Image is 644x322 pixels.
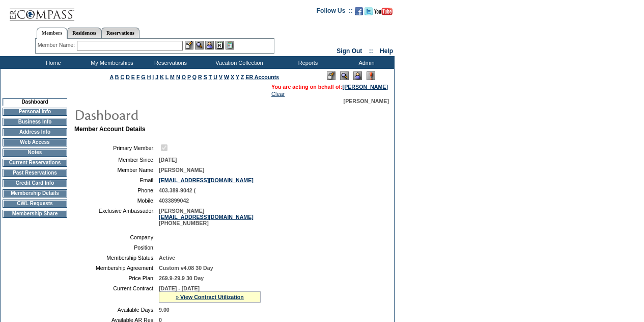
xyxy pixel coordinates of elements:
a: G [141,74,145,80]
a: E [131,74,135,80]
td: Membership Status: [78,255,155,261]
a: I [152,74,154,80]
a: [EMAIL_ADDRESS][DOMAIN_NAME] [159,214,254,220]
a: U [213,74,217,80]
td: Member Name: [78,167,155,173]
a: B [115,74,119,80]
a: » View Contract Utilization [176,294,244,300]
a: V [219,74,222,80]
img: View [195,41,204,49]
td: Reservations [140,56,199,69]
a: W [224,74,229,80]
td: Notes [3,148,67,157]
a: O [182,74,186,80]
td: Follow Us :: [317,6,353,18]
span: 403.389-9042 ( [159,187,195,193]
td: Personal Info [3,108,67,116]
a: X [231,74,234,80]
span: [PERSON_NAME] [PHONE_NUMBER] [159,208,254,226]
td: CWL Requests [3,200,67,208]
td: Position: [78,244,155,251]
td: Reports [277,56,336,69]
a: M [170,74,175,80]
a: L [165,74,169,80]
td: Current Reservations [3,159,67,167]
td: Past Reservations [3,169,67,177]
a: S [204,74,207,80]
img: Become our fan on Facebook [355,7,363,15]
td: Membership Share [3,210,67,218]
a: Subscribe to our YouTube Channel [374,10,393,16]
a: ER Accounts [245,74,279,80]
span: You are acting on behalf of: [271,84,388,90]
td: Mobile: [78,197,155,204]
td: Phone: [78,187,155,193]
td: Home [23,56,81,69]
td: Membership Agreement: [78,265,155,271]
img: Subscribe to our YouTube Channel [374,8,393,15]
span: [PERSON_NAME] [344,98,389,104]
td: Web Access [3,138,67,146]
a: Q [192,74,197,80]
span: :: [369,47,373,55]
a: Become our fan on Facebook [355,10,363,16]
a: H [147,74,151,80]
a: [EMAIL_ADDRESS][DOMAIN_NAME] [159,177,254,183]
a: K [160,74,164,80]
img: Impersonate [205,41,214,49]
a: Clear [271,91,285,97]
b: Member Account Details [74,126,146,133]
td: Vacation Collection [199,56,277,69]
td: Dashboard [3,98,67,106]
img: Log Concern/Member Elevation [367,71,375,80]
a: Follow us on Twitter [365,10,373,16]
a: Sign Out [337,47,362,55]
img: b_edit.gif [185,41,193,49]
span: 9.00 [159,307,170,313]
td: Company: [78,234,155,240]
a: Z [241,74,244,80]
td: Price Plan: [78,275,155,281]
a: Members [37,28,68,39]
a: D [126,74,130,80]
img: Impersonate [353,71,362,80]
td: Address Info [3,128,67,136]
td: Admin [336,56,395,69]
td: My Memberships [81,56,140,69]
a: J [155,74,158,80]
img: Reservations [215,41,224,49]
td: Available Days: [78,307,155,313]
a: T [209,74,212,80]
a: C [120,74,124,80]
img: View Mode [340,71,349,80]
td: Primary Member: [78,143,155,153]
a: Y [236,74,239,80]
a: N [176,74,180,80]
td: Email: [78,177,155,183]
span: 269.9-29.9 30 Day [159,275,204,281]
td: Membership Details [3,189,67,197]
img: Edit Mode [327,71,335,80]
span: 4033899042 [159,197,189,204]
span: Active [159,255,175,261]
img: b_calculator.gif [226,41,234,49]
span: Custom v4.08 30 Day [159,265,213,271]
div: Member Name: [38,41,77,49]
a: R [198,74,202,80]
a: [PERSON_NAME] [343,84,388,90]
td: Business Info [3,118,67,126]
img: pgTtlDashboard.gif [74,104,277,125]
td: Exclusive Ambassador: [78,208,155,226]
td: Member Since: [78,157,155,163]
img: Follow us on Twitter [365,7,373,15]
td: Current Contract: [78,285,155,303]
a: Reservations [101,28,139,38]
a: Help [380,47,393,55]
a: Residences [67,28,101,38]
span: [PERSON_NAME] [159,167,204,173]
a: A [110,74,114,80]
td: Credit Card Info [3,179,67,187]
a: F [136,74,140,80]
span: [DATE] [159,157,177,163]
a: P [187,74,191,80]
